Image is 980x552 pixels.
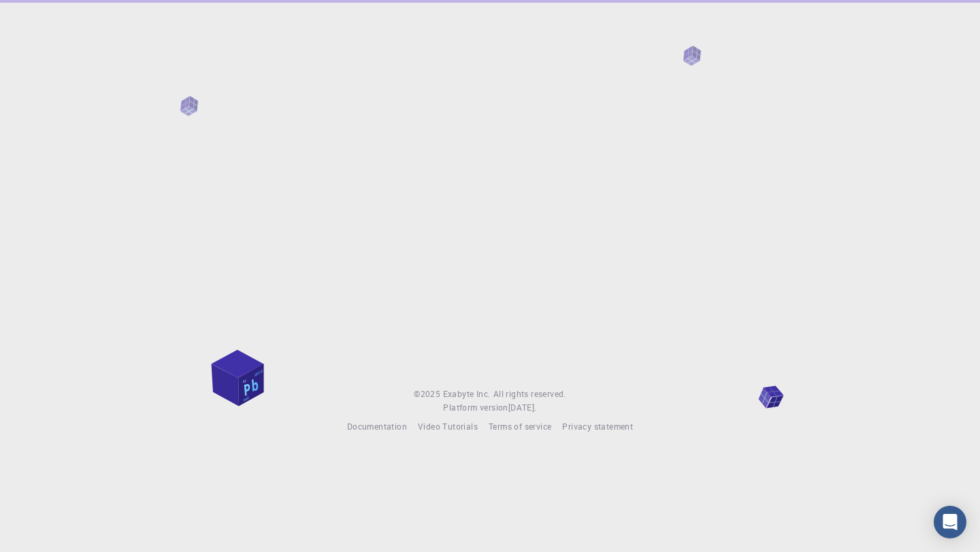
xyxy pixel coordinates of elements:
span: © 2025 [414,387,442,401]
a: [DATE]. [508,401,537,415]
span: Privacy statement [562,421,633,432]
a: Video Tutorials [418,420,478,434]
span: Terms of service [489,421,551,432]
a: Terms of service [489,420,551,434]
span: Exabyte Inc. [443,388,491,399]
div: Open Intercom Messenger [934,506,966,538]
a: Exabyte Inc. [443,387,491,401]
a: Privacy statement [562,420,633,434]
span: Platform version [443,401,508,415]
a: Documentation [347,420,407,434]
span: All rights reserved. [493,387,566,401]
span: [DATE] . [508,402,537,413]
span: Documentation [347,421,407,432]
span: Video Tutorials [418,421,478,432]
